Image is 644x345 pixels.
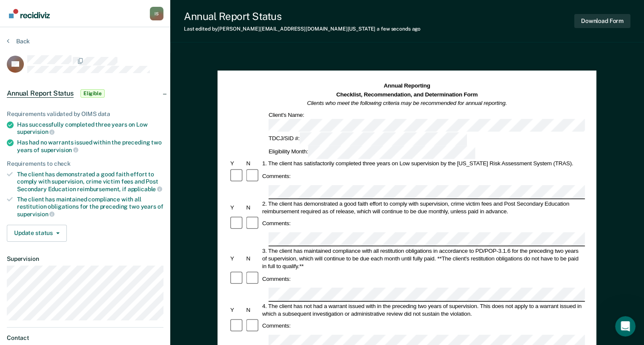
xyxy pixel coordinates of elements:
[184,10,421,23] div: Annual Report Status
[7,225,67,242] button: Update status
[229,255,245,262] div: Y
[245,306,261,314] div: N
[261,200,585,215] div: 2. The client has demonstrated a good faith effort to comply with supervision, crime victim fees ...
[80,89,105,98] span: Eligible
[229,204,245,211] div: Y
[245,160,261,167] div: N
[41,147,78,153] span: supervision
[267,146,477,159] div: Eligibility Month:
[17,128,54,135] span: supervision
[7,89,74,98] span: Annual Report Status
[9,9,50,18] img: Recidiviz
[261,172,292,180] div: Comments:
[574,14,630,28] button: Download Form
[245,204,261,211] div: N
[615,316,635,337] iframe: Intercom live chat
[7,255,163,263] dt: Supervision
[150,7,163,20] button: Profile dropdown button
[184,26,421,32] div: Last edited by [PERSON_NAME][EMAIL_ADDRESS][DOMAIN_NAME][US_STATE]
[17,196,163,218] div: The client has maintained compliance with all restitution obligations for the preceding two years of
[7,160,163,167] div: Requirements to check
[229,160,245,167] div: Y
[17,121,163,136] div: Has successfully completed three years on Low
[261,302,585,317] div: 4. The client has not had a warrant issued with in the preceding two years of supervision. This d...
[261,275,292,283] div: Comments:
[261,247,585,270] div: 3. The client has maintained compliance with all restitution obligations in accordance to PD/POP-...
[336,91,478,98] strong: Checklist, Recommendation, and Determination Form
[7,110,163,118] div: Requirements validated by OIMS data
[307,100,507,106] em: Clients who meet the following criteria may be recommended for annual reporting.
[245,255,261,262] div: N
[229,306,245,314] div: Y
[7,334,163,342] dt: Contact
[17,171,163,192] div: The client has demonstrated a good faith effort to comply with supervision, crime victim fees and...
[384,83,430,89] strong: Annual Reporting
[128,186,162,192] span: applicable
[17,139,163,153] div: Has had no warrants issued within the preceding two years of
[261,160,585,167] div: 1. The client has satisfactorily completed three years on Low supervision by the [US_STATE] Risk ...
[7,37,30,45] button: Back
[261,220,292,227] div: Comments:
[150,7,163,20] div: I S
[261,322,292,330] div: Comments:
[267,133,468,146] div: TDCJ/SID #:
[377,26,421,32] span: a few seconds ago
[17,211,54,218] span: supervision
